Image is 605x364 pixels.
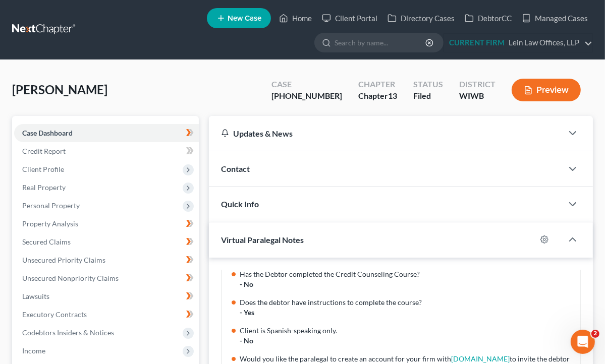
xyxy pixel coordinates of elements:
[221,235,304,245] span: Virtual Paralegal Notes
[358,79,397,90] div: Chapter
[14,251,199,269] a: Unsecured Priority Claims
[240,297,574,308] div: Does the debtor have instructions to complete the course?
[240,336,574,346] div: - No
[459,90,496,102] div: WIWB
[459,79,496,90] div: District
[22,346,45,355] span: Income
[14,124,199,142] a: Case Dashboard
[14,215,199,233] a: Property Analysis
[240,326,574,336] div: Client is Spanish-speaking only.
[221,128,551,139] div: Updates & News
[14,233,199,251] a: Secured Claims
[14,287,199,306] a: Lawsuits
[274,9,317,27] a: Home
[382,9,460,27] a: Directory Cases
[358,90,397,102] div: Chapter
[517,9,593,27] a: Managed Cases
[22,274,119,282] span: Unsecured Nonpriority Claims
[591,330,599,338] span: 2
[22,147,66,155] span: Credit Report
[444,34,592,52] a: CURRENT FIRMLein Law Offices, LLP
[271,90,342,102] div: [PHONE_NUMBER]
[335,33,427,52] input: Search by name...
[22,256,105,264] span: Unsecured Priority Claims
[22,310,87,319] span: Executory Contracts
[228,15,261,22] span: New Case
[317,9,382,27] a: Client Portal
[22,237,71,246] span: Secured Claims
[271,79,342,90] div: Case
[22,292,49,300] span: Lawsuits
[12,82,107,97] span: [PERSON_NAME]
[22,328,114,337] span: Codebtors Insiders & Notices
[512,79,581,101] button: Preview
[14,142,199,160] a: Credit Report
[22,165,64,173] span: Client Profile
[22,201,80,210] span: Personal Property
[221,164,250,173] span: Contact
[240,269,574,279] div: Has the Debtor completed the Credit Counseling Course?
[240,279,574,289] div: - No
[571,330,595,354] iframe: Intercom live chat
[413,90,443,102] div: Filed
[221,199,259,209] span: Quick Info
[449,38,505,47] strong: CURRENT FIRM
[240,308,574,318] div: - Yes
[14,306,199,324] a: Executory Contracts
[413,79,443,90] div: Status
[22,129,73,137] span: Case Dashboard
[388,91,397,100] span: 13
[451,354,510,363] a: [DOMAIN_NAME]
[460,9,517,27] a: DebtorCC
[14,269,199,287] a: Unsecured Nonpriority Claims
[22,219,78,228] span: Property Analysis
[22,183,66,192] span: Real Property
